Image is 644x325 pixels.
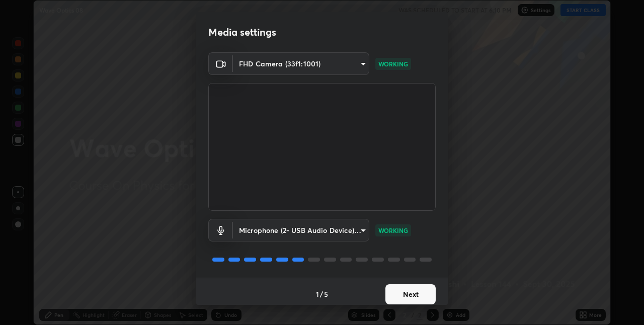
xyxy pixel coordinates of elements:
[208,26,276,39] h2: Media settings
[385,284,436,304] button: Next
[320,289,323,299] h4: /
[233,52,369,75] div: FHD Camera (33f1:1001)
[324,289,328,299] h4: 5
[378,226,408,235] p: WORKING
[233,219,369,241] div: FHD Camera (33f1:1001)
[378,59,408,68] p: WORKING
[316,289,319,299] h4: 1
